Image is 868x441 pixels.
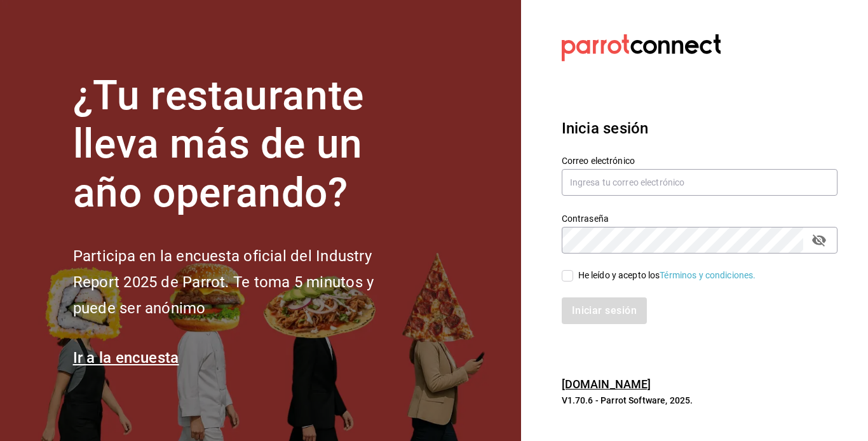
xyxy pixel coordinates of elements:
[660,270,756,280] a: Términos y condiciones.
[578,269,756,282] div: He leído y acepto los
[73,349,179,367] a: Ir a la encuesta
[562,394,837,407] p: V1.70.6 - Parrot Software, 2025.
[562,156,837,165] label: Correo electrónico
[73,72,416,218] h1: ¿Tu restaurante lleva más de un año operando?
[562,377,651,391] a: [DOMAIN_NAME]
[73,243,416,321] h2: Participa en la encuesta oficial del Industry Report 2025 de Parrot. Te toma 5 minutos y puede se...
[808,229,830,251] button: passwordField
[562,214,837,222] label: Contraseña
[562,117,837,140] h3: Inicia sesión
[562,169,837,196] input: Ingresa tu correo electrónico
